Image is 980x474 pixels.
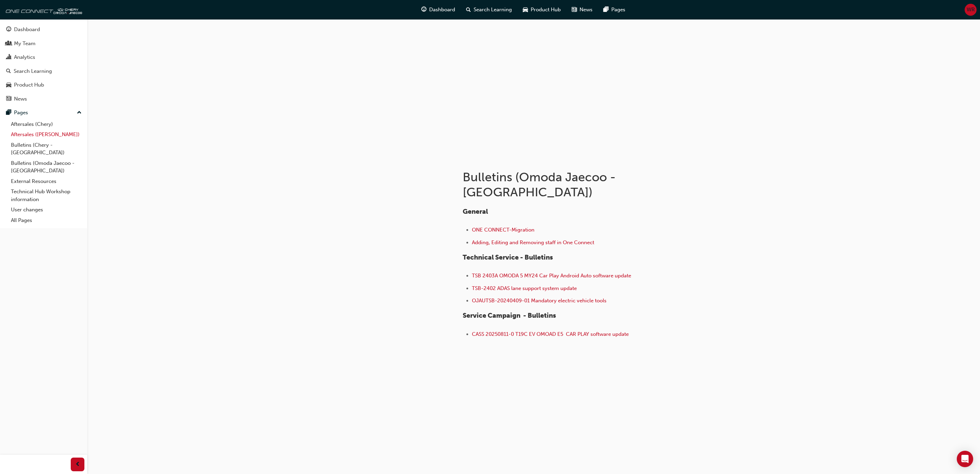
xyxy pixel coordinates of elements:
[6,82,11,88] span: car-icon
[8,205,84,215] a: User changes
[3,23,84,36] a: Dashboard
[472,331,629,337] a: CASS 20250811-0 T19C EV OMOAD E5 CAR PLAY software update
[466,5,471,14] span: search-icon
[517,3,566,17] a: car-iconProduct Hub
[463,312,556,319] span: Service Campaign - Bulletins
[14,26,40,34] div: Dashboard
[3,51,84,64] a: Analytics
[8,119,84,130] a: Aftersales (Chery)
[14,95,27,103] div: News
[6,41,11,47] span: people-icon
[957,451,973,467] div: Open Intercom Messenger
[463,208,488,215] span: General
[6,96,11,102] span: news-icon
[6,27,11,33] span: guage-icon
[523,5,528,14] span: car-icon
[603,5,609,14] span: pages-icon
[580,6,593,14] span: News
[3,22,84,106] button: DashboardMy TeamAnalyticsSearch LearningProduct HubNews
[472,273,631,279] a: ​TSB 2403A OMODA 5 MY24 Car Play Android Auto software update
[965,4,977,16] button: WR
[598,3,631,17] a: pages-iconPages
[472,298,607,304] a: OJAUTSB-20240409-01 Mandatory electric vehicle tools
[474,6,512,14] span: Search Learning
[463,253,553,261] span: Technical Service - Bulletins
[3,65,84,78] a: Search Learning
[3,93,84,105] a: News
[8,186,84,205] a: Technical Hub Workshop information
[572,5,577,14] span: news-icon
[472,285,577,291] a: TSB-2402 ADAS lane support system update
[472,227,534,233] a: ONE CONNECT-Migration
[416,3,461,17] a: guage-iconDashboard
[967,6,975,14] span: WR
[77,108,82,117] span: up-icon
[531,6,561,14] span: Product Hub
[14,109,28,117] div: Pages
[3,79,84,91] a: Product Hub
[421,5,426,14] span: guage-icon
[3,3,82,16] img: oneconnect
[461,3,517,17] a: search-iconSearch Learning
[8,158,84,176] a: Bulletins (Omoda Jaecoo - [GEOGRAPHIC_DATA])
[3,106,84,119] button: Pages
[14,53,35,61] div: Analytics
[472,239,594,246] a: Adding, Editing and Removing staff in One Connect
[75,460,80,469] span: prev-icon
[8,176,84,187] a: External Resources
[566,3,598,17] a: news-iconNews
[6,110,11,116] span: pages-icon
[8,215,84,226] a: All Pages
[8,129,84,140] a: Aftersales ([PERSON_NAME])
[6,54,11,61] span: chart-icon
[3,37,84,50] a: My Team
[611,6,625,14] span: Pages
[472,273,631,279] span: TSB 2403A OMODA 5 MY24 Car Play Android Auto software update
[14,67,52,75] div: Search Learning
[463,170,687,199] h1: Bulletins (Omoda Jaecoo - [GEOGRAPHIC_DATA])
[429,6,455,14] span: Dashboard
[8,140,84,158] a: Bulletins (Chery - [GEOGRAPHIC_DATA])
[14,81,44,89] div: Product Hub
[6,68,11,75] span: search-icon
[14,40,36,48] div: My Team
